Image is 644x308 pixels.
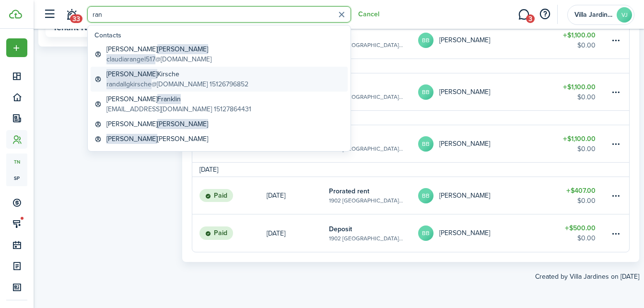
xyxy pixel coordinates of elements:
[106,134,157,144] span: [PERSON_NAME]
[439,192,490,200] table-profile-info-text: [PERSON_NAME]
[106,119,208,129] global-search-item-title: [PERSON_NAME]
[106,54,211,64] global-search-item-description: @[DOMAIN_NAME]
[563,82,596,92] table-amount-title: $1,100.00
[106,134,208,144] global-search-item-title: [PERSON_NAME]
[418,84,433,100] avatar-text: BB
[552,73,610,110] a: $1,100.00$0.00
[329,214,418,252] a: Deposit1902 [GEOGRAPHIC_DATA][PERSON_NAME], Unit 3
[329,22,418,59] a: Rent1902 [GEOGRAPHIC_DATA][PERSON_NAME], Unit 3
[358,11,379,18] button: Cancel
[418,225,433,241] avatar-text: BB
[267,190,285,201] p: [DATE]
[106,44,211,54] global-search-item-title: [PERSON_NAME]
[40,5,59,24] button: Open sidebar
[267,177,329,214] a: [DATE]
[418,33,433,48] avatar-text: BB
[157,94,181,104] span: Franklin
[515,2,533,27] a: Messaging
[439,36,490,44] table-profile-info-text: [PERSON_NAME]
[418,214,552,252] a: BB[PERSON_NAME]
[329,224,352,234] table-info-title: Deposit
[267,214,329,252] a: [DATE]
[199,226,233,240] status: Paid
[329,234,404,243] table-subtitle: 1902 [GEOGRAPHIC_DATA][PERSON_NAME], Unit 3
[526,14,535,23] span: 3
[334,7,349,22] button: Clear search
[418,73,552,110] a: BB[PERSON_NAME]
[418,188,433,203] avatar-text: BB
[329,196,404,205] table-subtitle: 1902 [GEOGRAPHIC_DATA][PERSON_NAME], Unit 3
[418,177,552,214] a: BB[PERSON_NAME]
[192,177,267,214] a: Paid
[106,79,152,89] span: randallgkirsche
[563,134,596,144] table-amount-title: $1,100.00
[552,22,610,59] a: $1,100.00$0.00
[91,117,348,131] a: [PERSON_NAME][PERSON_NAME]
[537,6,553,23] button: Open resource center
[439,88,490,96] table-profile-info-text: [PERSON_NAME]
[552,177,610,214] a: $407.00$0.00
[94,30,348,40] global-search-list-title: Contacts
[577,196,596,206] table-amount-description: $0.00
[418,125,552,162] a: BB[PERSON_NAME]
[329,73,418,110] a: Rent1902 [GEOGRAPHIC_DATA][PERSON_NAME], Unit 3
[418,22,552,59] a: BB[PERSON_NAME]
[106,69,157,79] span: [PERSON_NAME]
[6,170,27,186] a: sp
[106,54,155,64] span: claudiarangel517
[91,92,348,117] a: [PERSON_NAME]Franklin[EMAIL_ADDRESS][DOMAIN_NAME] 15127864431
[6,38,27,57] button: Open menu
[329,41,404,49] table-subtitle: 1902 [GEOGRAPHIC_DATA][PERSON_NAME], Unit 3
[157,119,208,129] span: [PERSON_NAME]
[329,186,369,196] table-info-title: Prorated rent
[577,233,596,243] table-amount-description: $0.00
[418,136,433,152] avatar-text: BB
[552,214,610,252] a: $500.00$0.00
[552,125,610,162] a: $1,100.00$0.00
[62,2,81,27] a: Notifications
[91,42,348,67] a: [PERSON_NAME][PERSON_NAME]claudiarangel517@[DOMAIN_NAME]
[87,6,351,23] input: Search for anything...
[199,189,233,202] status: Paid
[439,229,490,237] table-profile-info-text: [PERSON_NAME]
[329,144,404,153] table-subtitle: 1902 [GEOGRAPHIC_DATA][PERSON_NAME], Unit 3
[192,165,225,175] td: [DATE]
[106,104,251,114] global-search-item-description: [EMAIL_ADDRESS][DOMAIN_NAME] 15127864431
[577,40,596,50] table-amount-description: $0.00
[267,228,285,238] p: [DATE]
[106,94,251,104] global-search-item-title: [PERSON_NAME]
[6,154,27,170] a: tn
[577,92,596,102] table-amount-description: $0.00
[91,67,348,92] a: [PERSON_NAME]Kirscherandallgkirsche@[DOMAIN_NAME] 15126796852
[329,125,418,162] a: Rent1902 [GEOGRAPHIC_DATA][PERSON_NAME], Unit 3
[617,7,632,23] avatar-text: VJ
[70,14,82,23] span: 33
[106,79,248,89] global-search-item-description: @[DOMAIN_NAME] 15126796852
[106,69,248,79] global-search-item-title: Kirsche
[329,177,418,214] a: Prorated rent1902 [GEOGRAPHIC_DATA][PERSON_NAME], Unit 3
[91,131,348,146] a: [PERSON_NAME][PERSON_NAME]
[38,262,639,282] created-at: Created by Villa Jardines on [DATE]
[574,12,613,18] span: Villa Jardines
[565,223,596,233] table-amount-title: $500.00
[157,44,208,54] span: [PERSON_NAME]
[563,30,596,40] table-amount-title: $1,100.00
[439,140,490,148] table-profile-info-text: [PERSON_NAME]
[577,144,596,154] table-amount-description: $0.00
[329,93,404,101] table-subtitle: 1902 [GEOGRAPHIC_DATA][PERSON_NAME], Unit 3
[9,10,22,19] img: TenantCloud
[192,214,267,252] a: Paid
[566,186,596,196] table-amount-title: $407.00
